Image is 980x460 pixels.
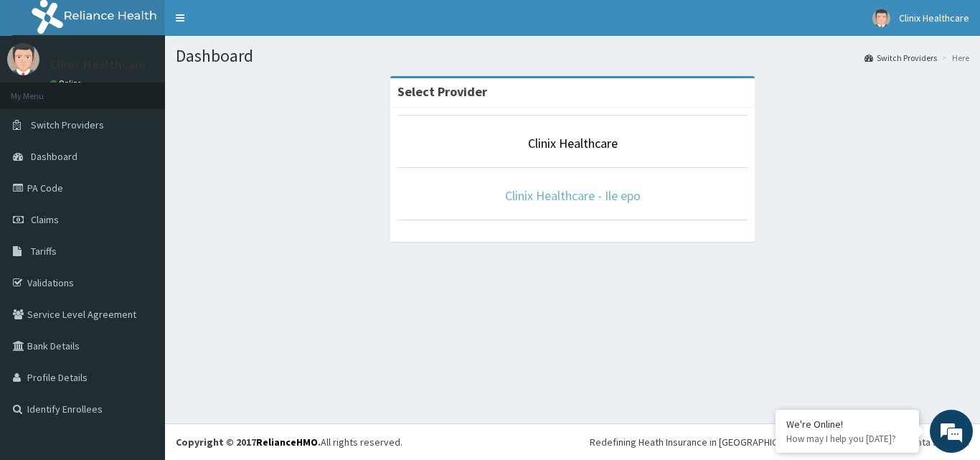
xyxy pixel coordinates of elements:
img: User Image [7,43,39,75]
div: We're Online! [786,418,908,431]
footer: All rights reserved. [165,423,980,460]
div: Redefining Heath Insurance in [GEOGRAPHIC_DATA] using Telemedicine and Data Science! [590,435,969,449]
h1: Dashboard [176,47,969,65]
span: Dashboard [31,150,77,163]
p: Clinix Healthcare [50,58,146,71]
span: Clinix Healthcare [899,11,969,24]
img: User Image [872,9,890,27]
p: How may I help you today? [786,433,908,445]
span: Switch Providers [31,118,104,131]
a: Clinix Healthcare [528,135,618,151]
a: Switch Providers [864,52,937,64]
strong: Select Provider [397,83,487,100]
strong: Copyright © 2017 . [176,436,321,449]
span: Claims [31,213,59,226]
a: Online [50,78,85,88]
span: Tariffs [31,245,57,258]
a: RelianceHMO [256,436,318,449]
li: Here [938,52,969,64]
a: Clinix Healthcare - Ile epo [505,187,641,204]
